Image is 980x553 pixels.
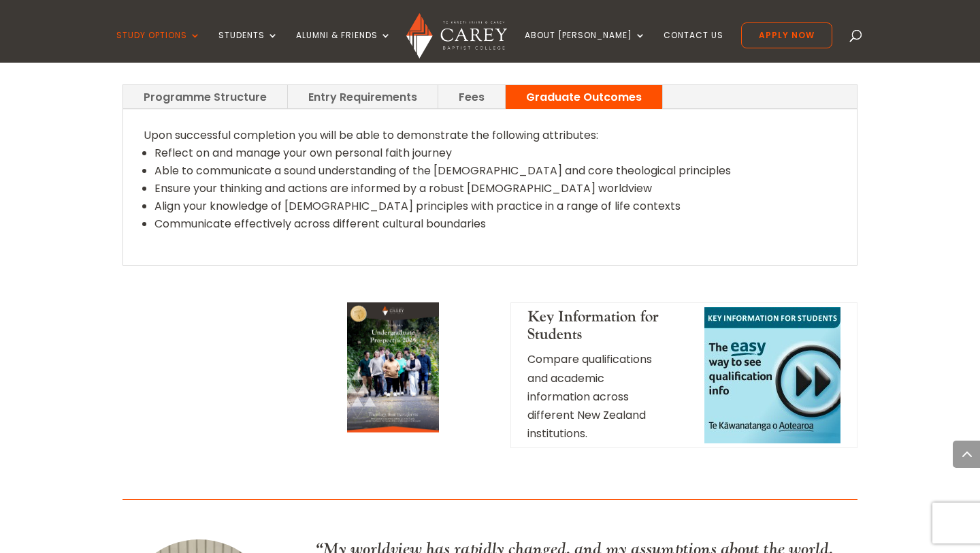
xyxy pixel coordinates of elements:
[406,13,506,59] img: Carey Baptist College
[525,31,646,63] a: About [PERSON_NAME]
[296,31,391,63] a: Alumni & Friends
[154,162,836,180] li: Able to communicate a sound understanding of the [DEMOGRAPHIC_DATA] and core theological principles
[438,85,505,109] a: Fees
[154,144,836,162] li: Reflect on and manage your own personal faith journey
[347,421,439,437] a: Undergraduate Prospectus Cover 2025
[527,308,668,351] h4: Key Information for Students
[288,85,438,109] a: Entry Requirements
[154,197,836,215] li: Align your knowledge of [DEMOGRAPHIC_DATA] principles with practice in a range of life contexts
[123,85,287,109] a: Programme Structure
[347,302,439,432] img: Undergraduate Prospectus Cover 2025
[144,126,836,144] p: Upon successful completion you will be able to demonstrate the following attributes:
[154,180,836,197] li: Ensure your thinking and actions are informed by a robust [DEMOGRAPHIC_DATA] worldview
[218,31,278,63] a: Students
[154,215,836,233] li: Communicate effectively across different cultural boundaries
[741,22,832,48] a: Apply Now
[116,31,201,63] a: Study Options
[527,350,668,443] p: Compare qualifications and academic information across different New Zealand institutions.
[506,85,662,109] a: Graduate Outcomes
[664,31,723,63] a: Contact Us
